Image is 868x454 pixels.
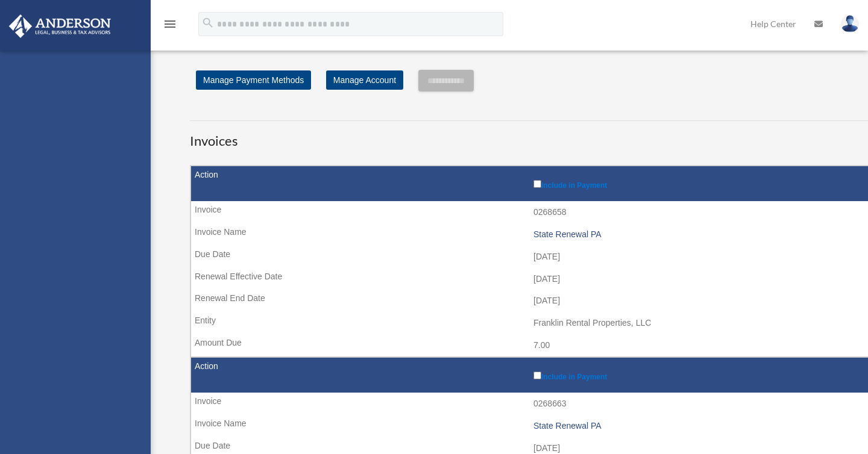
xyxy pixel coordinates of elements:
[5,14,115,38] img: Anderson Advisors Platinum Portal
[841,15,859,33] img: User Pic
[201,16,215,30] i: search
[533,372,541,379] input: Include in Payment
[196,70,311,90] a: Manage Payment Methods
[326,70,403,90] a: Manage Account
[533,180,541,188] input: Include in Payment
[163,21,177,31] a: menu
[163,17,177,31] i: menu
